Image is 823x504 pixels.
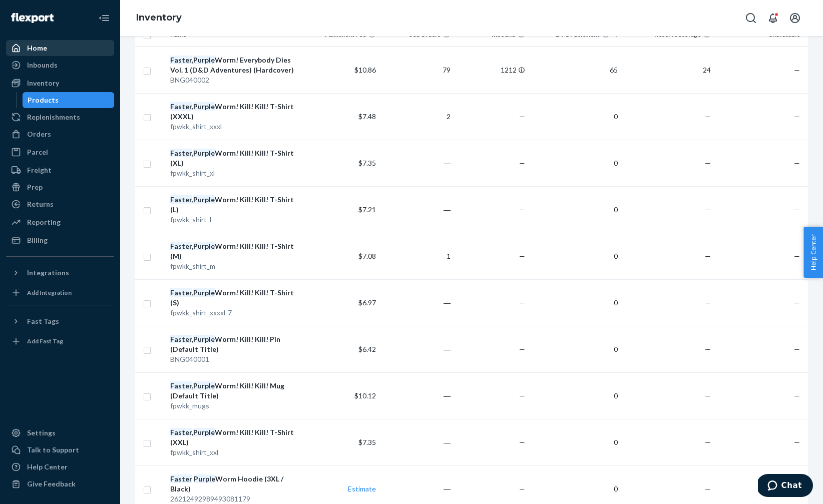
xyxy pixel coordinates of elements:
[529,186,622,233] td: 0
[794,159,800,167] span: —
[6,476,114,492] button: Give Feedback
[354,391,376,400] span: $10.12
[170,261,302,271] div: fpwkk_shirt_m
[519,438,525,446] span: —
[170,122,302,132] div: fpwkk_shirt_xxxl
[529,233,622,279] td: 0
[519,298,525,307] span: —
[11,13,54,23] img: Flexport logo
[170,102,302,122] div: , Worm! Kill! Kill! T-Shirt (XXXL)
[358,252,376,260] span: $7.08
[27,78,59,88] div: Inventory
[170,494,302,504] div: 26212492989493081179
[705,298,711,307] span: —
[6,442,114,458] button: Talk to Support
[529,47,622,93] td: 65
[170,401,302,411] div: fpwkk_mugs
[170,427,302,447] div: , Worm! Kill! Kill! T-Shirt (XXL)
[170,308,302,318] div: fpwkk_shirt_xxxxl-7
[358,438,376,446] span: $7.35
[27,129,51,139] div: Orders
[529,419,622,465] td: 0
[794,66,800,74] span: —
[529,93,622,140] td: 0
[170,334,302,354] div: , Worm! Kill! Kill! Pin (Default Title)
[380,279,455,326] td: ―
[27,182,43,192] div: Prep
[94,8,114,28] button: Close Navigation
[785,8,805,28] button: Open account menu
[28,95,59,105] div: Products
[529,279,622,326] td: 0
[170,241,302,261] div: , Worm! Kill! Kill! T-Shirt (M)
[23,92,115,108] a: Products
[794,112,800,121] span: —
[6,144,114,160] a: Parcel
[6,162,114,178] a: Freight
[170,381,192,390] em: Faster
[763,8,783,28] button: Open notifications
[794,391,800,400] span: —
[128,4,190,33] ol: breadcrumbs
[27,268,69,278] div: Integrations
[27,112,80,122] div: Replenishments
[741,8,761,28] button: Open Search Box
[794,205,800,214] span: —
[193,428,215,436] em: Purple
[380,93,455,140] td: 2
[170,381,302,401] div: , Worm! Kill! Kill! Mug (Default Title)
[6,265,114,281] button: Integrations
[794,438,800,446] span: —
[27,199,54,209] div: Returns
[705,159,711,167] span: —
[6,214,114,230] a: Reporting
[6,57,114,73] a: Inbounds
[170,474,192,483] em: Faster
[27,165,52,175] div: Freight
[170,149,192,157] em: Faster
[170,447,302,457] div: fpwkk_shirt_xxl
[27,316,59,326] div: Fast Tags
[803,227,823,278] button: Help Center
[519,112,525,121] span: —
[6,425,114,441] a: Settings
[758,474,813,499] iframe: Opens a widget where you can chat to one of our agents
[170,102,192,111] em: Faster
[519,205,525,214] span: —
[6,313,114,329] button: Fast Tags
[705,252,711,260] span: —
[170,335,192,343] em: Faster
[193,335,215,343] em: Purple
[193,102,215,111] em: Purple
[794,345,800,353] span: —
[170,288,192,297] em: Faster
[705,205,711,214] span: —
[348,484,376,493] a: Estimate
[6,459,114,475] a: Help Center
[27,428,56,438] div: Settings
[193,56,215,64] em: Purple
[354,66,376,74] span: $10.86
[705,484,711,493] span: —
[380,419,455,465] td: ―
[380,140,455,186] td: ―
[380,233,455,279] td: 1
[358,298,376,307] span: $6.97
[170,428,192,436] em: Faster
[358,112,376,121] span: $7.48
[529,372,622,419] td: 0
[622,47,715,93] td: 24
[193,381,215,390] em: Purple
[170,242,192,250] em: Faster
[170,148,302,168] div: , Worm! Kill! Kill! T-Shirt (XL)
[519,484,525,493] span: —
[380,47,455,93] td: 79
[27,60,58,70] div: Inbounds
[27,479,76,489] div: Give Feedback
[6,40,114,56] a: Home
[519,252,525,260] span: —
[27,462,68,472] div: Help Center
[170,474,302,494] div: Worm Hoodie (3XL / Black)
[170,354,302,364] div: BNG040001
